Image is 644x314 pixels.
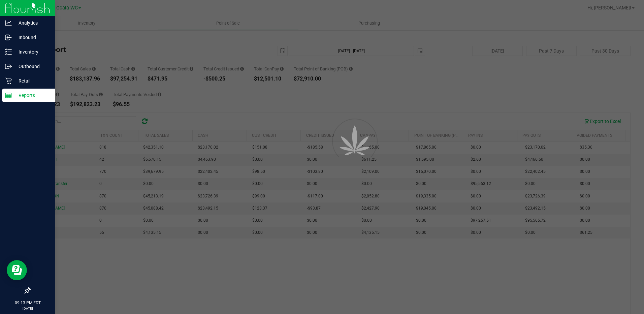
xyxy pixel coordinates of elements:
inline-svg: Retail [5,77,12,84]
inline-svg: Inventory [5,49,12,55]
p: Reports [12,91,52,99]
p: Inbound [12,33,52,41]
inline-svg: Outbound [5,63,12,70]
p: Analytics [12,19,52,27]
inline-svg: Analytics [5,20,12,26]
p: Retail [12,77,52,85]
p: Outbound [12,62,52,70]
p: [DATE] [3,306,52,311]
inline-svg: Inbound [5,34,12,41]
p: 09:13 PM EDT [3,300,52,306]
iframe: Resource center [7,260,27,280]
inline-svg: Reports [5,92,12,99]
p: Inventory [12,48,52,56]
